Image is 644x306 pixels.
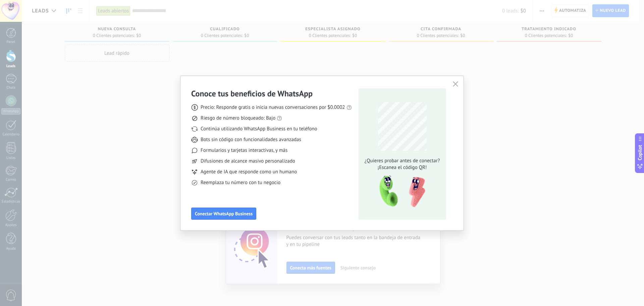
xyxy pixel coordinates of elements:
[201,169,297,175] span: Agente de IA que responde como un humano
[637,145,643,160] span: Copilot
[201,147,287,154] span: Formularios y tarjetas interactivas, y más
[191,208,256,220] button: Conectar WhatsApp Business
[201,126,317,132] span: Continúa utilizando WhatsApp Business en tu teléfono
[201,115,275,122] span: Riesgo de número bloqueado: Bajo
[363,164,442,171] span: ¡Escanea el código QR!
[374,174,427,210] img: qr-pic-1x.png
[201,136,301,143] span: Bots sin código con funcionalidades avanzadas
[363,158,442,164] span: ¿Quieres probar antes de conectar?
[191,88,313,99] h3: Conoce tus beneficios de WhatsApp
[201,179,280,186] span: Reemplaza tu número con tu negocio
[195,211,253,216] span: Conectar WhatsApp Business
[201,104,345,111] span: Precio: Responde gratis o inicia nuevas conversaciones por $0.0002
[201,158,295,165] span: Difusiones de alcance masivo personalizado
